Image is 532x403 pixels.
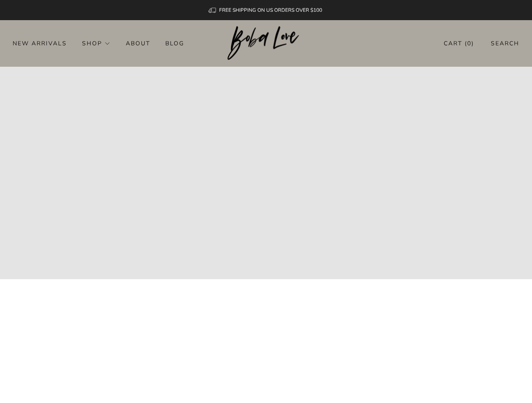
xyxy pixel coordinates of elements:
a: Cart [444,37,474,50]
span: FREE SHIPPING ON US ORDERS OVER $100 [219,7,322,13]
a: Blog [165,37,184,50]
img: Boba Love [228,26,304,60]
a: Search [491,37,519,50]
a: New Arrivals [13,37,67,50]
items-count: 0 [467,39,471,47]
a: About [126,37,150,50]
a: Shop [82,37,111,50]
